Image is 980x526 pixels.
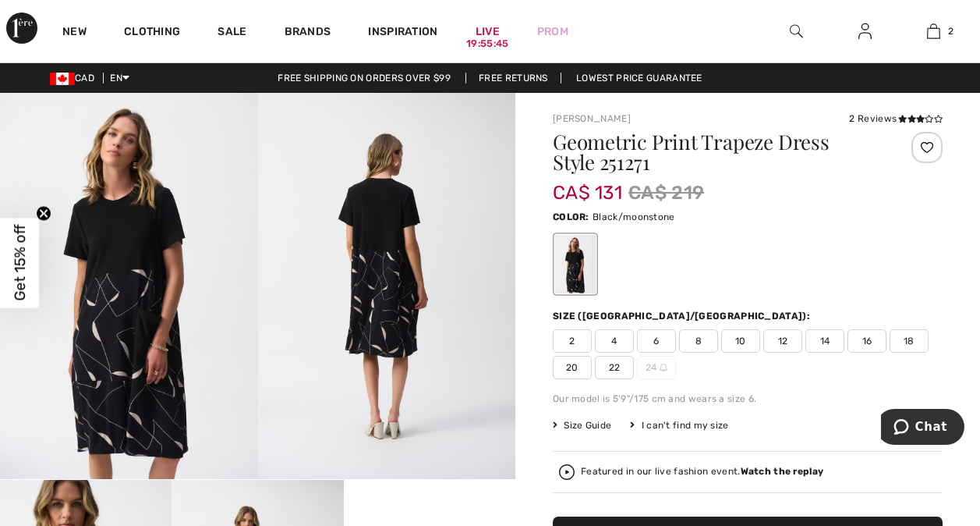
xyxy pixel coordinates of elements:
[763,329,802,353] span: 12
[847,329,886,353] span: 16
[805,329,844,353] span: 14
[553,113,631,124] a: [PERSON_NAME]
[628,179,704,207] span: CA$ 219
[741,466,824,477] strong: Watch the replay
[368,25,437,41] span: Inspiration
[553,166,622,204] span: CA$ 131
[630,418,728,432] div: I can't find my size
[595,329,634,353] span: 4
[50,73,101,84] span: CAD
[553,418,611,432] span: Size Guide
[593,211,675,222] span: Black/moonstone
[265,73,463,84] a: Free shipping on orders over $99
[124,25,180,41] a: Clothing
[790,22,803,41] img: search the website
[555,235,596,293] div: Black/moonstone
[595,356,634,379] span: 22
[637,356,676,379] span: 24
[36,206,51,222] button: Close teaser
[50,73,75,85] img: Canadian Dollar
[581,467,823,477] div: Featured in our live fashion event.
[900,22,967,41] a: 2
[890,329,929,353] span: 18
[858,22,872,41] img: My Info
[6,12,37,44] img: 1ère Avenue
[537,23,568,40] a: Prom
[637,329,676,353] span: 6
[564,73,715,84] a: Lowest Price Guarantee
[285,25,331,41] a: Brands
[553,392,943,406] div: Our model is 5'9"/175 cm and wears a size 6.
[553,329,592,353] span: 2
[553,309,813,323] div: Size ([GEOGRAPHIC_DATA]/[GEOGRAPHIC_DATA]):
[660,364,667,371] img: ring-m.svg
[466,37,508,52] div: 19:55:45
[849,112,943,126] div: 2 Reviews
[721,329,760,353] span: 10
[679,329,718,353] span: 8
[846,22,884,41] a: Sign In
[881,409,964,448] iframe: Opens a widget where you can chat to one of our agents
[553,132,878,172] h1: Geometric Print Trapeze Dress Style 251271
[218,25,246,41] a: Sale
[553,356,592,379] span: 20
[110,73,129,84] span: EN
[465,73,561,84] a: Free Returns
[11,225,29,301] span: Get 15% off
[62,25,87,41] a: New
[559,464,575,480] img: Watch the replay
[476,23,500,40] a: Live19:55:45
[258,93,516,479] img: Geometric Print Trapeze Dress Style 251271. 2
[553,211,589,222] span: Color:
[948,24,953,38] span: 2
[927,22,940,41] img: My Bag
